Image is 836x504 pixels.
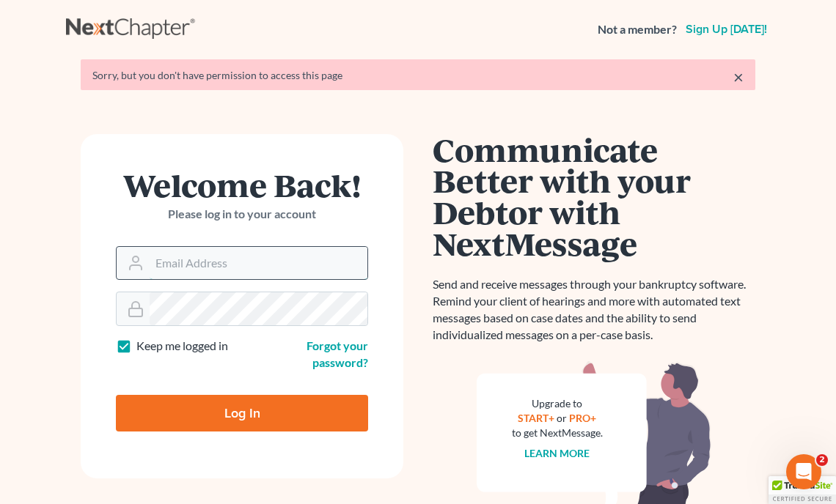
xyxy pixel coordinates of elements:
[733,68,744,86] a: ×
[786,454,821,489] iframe: Intercom live chat
[525,447,590,459] a: Learn more
[557,412,568,424] span: or
[769,476,836,504] div: TrustedSite Certified
[570,412,597,424] a: PRO+
[116,395,368,431] input: Log In
[816,454,828,466] span: 2
[92,68,744,83] div: Sorry, but you don't have permission to access this page
[598,21,677,38] strong: Not a member?
[116,206,368,223] p: Please log in to your account
[512,396,603,411] div: Upgrade to
[150,247,367,279] input: Email Address
[518,412,555,424] a: START+
[433,276,755,343] p: Send and receive messages through your bankruptcy software. Remind your client of hearings and mo...
[433,134,755,259] h1: Communicate Better with your Debtor with NextMessage
[307,338,368,369] a: Forgot your password?
[512,426,603,440] div: to get NextMessage.
[116,169,368,201] h1: Welcome Back!
[683,23,770,35] a: Sign up [DATE]!
[136,338,228,355] label: Keep me logged in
